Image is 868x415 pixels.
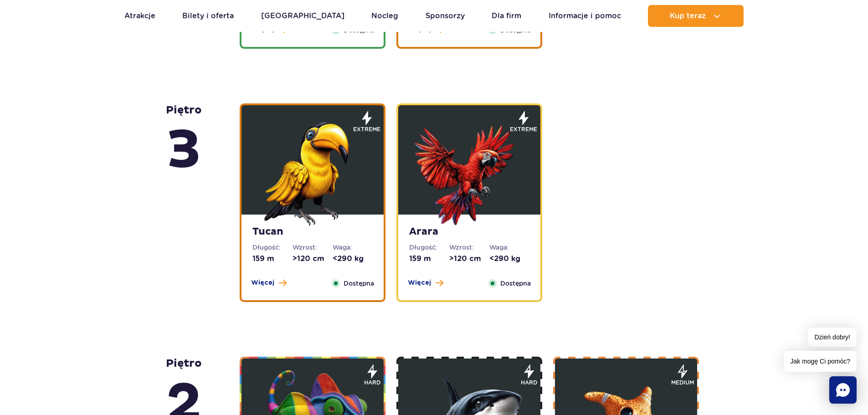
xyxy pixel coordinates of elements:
span: Kup teraz [670,12,706,20]
button: Więcej [251,278,287,287]
dd: 159 m [409,254,449,264]
a: Atrakcje [124,5,155,27]
a: Informacje i pomoc [549,5,621,27]
a: [GEOGRAPHIC_DATA] [261,5,344,27]
a: Nocleg [371,5,398,27]
span: medium [671,379,694,387]
a: Sponsorzy [426,5,465,27]
dd: <290 kg [333,254,373,264]
dt: Waga: [489,243,529,252]
button: Kup teraz [648,5,744,27]
dt: Wzrost: [293,243,333,252]
span: extreme [353,125,380,133]
dd: >120 cm [449,254,489,264]
span: Jak mogę Ci pomóc? [784,351,857,372]
span: Dostępna [500,278,531,288]
a: Dla firm [492,5,521,27]
strong: Arara [409,225,529,238]
img: 683e9e4e481cc327238821.png [415,117,524,226]
dd: 159 m [252,254,293,264]
dd: <290 kg [489,254,529,264]
span: Dostępna [344,278,374,288]
span: extreme [510,125,537,133]
img: 683e9e3786a57738606523.png [258,117,367,226]
span: Więcej [408,278,431,287]
dt: Długość: [252,243,293,252]
dd: >120 cm [293,254,333,264]
dt: Długość: [409,243,449,252]
span: 3 [166,117,202,184]
strong: Tucan [252,225,373,238]
span: hard [364,379,380,387]
button: Więcej [408,278,443,287]
a: Bilety i oferta [182,5,234,27]
div: Chat [829,376,857,404]
dt: Wzrost: [449,243,489,252]
span: hard [521,379,537,387]
strong: piętro [166,103,202,184]
span: Więcej [251,278,274,287]
dt: Waga: [333,243,373,252]
span: Dzień dobry! [808,328,857,347]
